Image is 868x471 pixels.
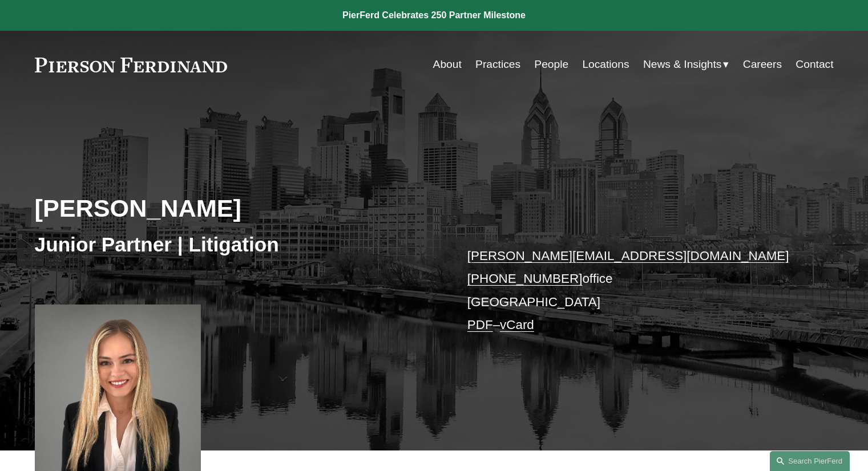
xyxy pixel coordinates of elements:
[534,54,568,75] a: People
[475,54,520,75] a: Practices
[643,54,729,75] a: folder dropdown
[643,55,722,75] span: News & Insights
[770,451,850,471] a: Search this site
[467,318,493,332] a: PDF
[467,245,800,336] p: office [GEOGRAPHIC_DATA] –
[467,249,789,263] a: [PERSON_NAME][EMAIL_ADDRESS][DOMAIN_NAME]
[796,54,833,75] a: Contact
[743,54,782,75] a: Careers
[467,271,583,286] a: [PHONE_NUMBER]
[433,54,462,75] a: About
[582,54,629,75] a: Locations
[500,318,534,332] a: vCard
[35,193,434,223] h2: [PERSON_NAME]
[35,232,434,257] h3: Junior Partner | Litigation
